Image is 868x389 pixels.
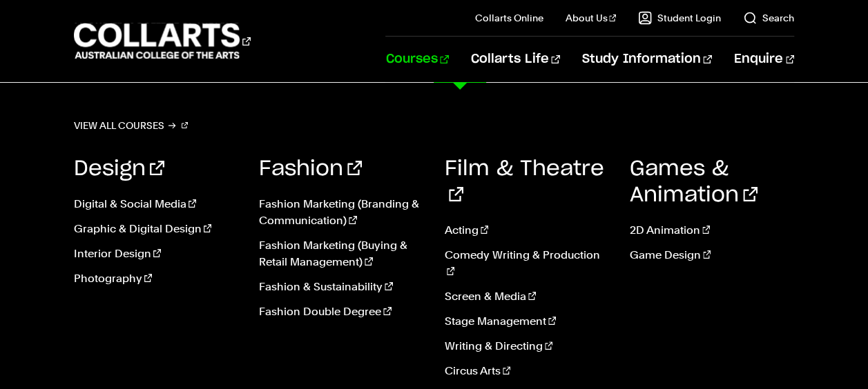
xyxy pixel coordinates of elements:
a: Interior Design [74,246,238,262]
div: Go to homepage [74,21,251,61]
a: Student Login [638,11,721,25]
a: Collarts Life [471,37,560,82]
a: Comedy Writing & Production [445,247,609,280]
a: Fashion [259,159,362,179]
a: Games & Animation [630,159,758,206]
a: Digital & Social Media [74,196,238,212]
a: Stage Management [445,313,609,330]
a: Graphic & Digital Design [74,221,238,237]
a: Circus Arts [445,363,609,379]
a: Writing & Directing [445,338,609,355]
a: Game Design [630,247,794,263]
a: Photography [74,270,238,287]
a: Enquire [734,37,794,82]
a: Collarts Online [475,11,543,25]
a: Screen & Media [445,288,609,305]
a: Fashion Double Degree [259,303,423,320]
a: Courses [385,37,448,82]
a: Fashion Marketing (Buying & Retail Management) [259,237,423,270]
a: Fashion Marketing (Branding & Communication) [259,196,423,229]
a: Film & Theatre [445,159,604,206]
a: View all courses [74,116,189,135]
a: Study Information [582,37,712,82]
a: Search [743,11,794,25]
a: Design [74,159,164,179]
a: Fashion & Sustainability [259,279,423,295]
a: Acting [445,222,609,239]
a: 2D Animation [630,222,794,239]
a: About Us [566,11,617,25]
